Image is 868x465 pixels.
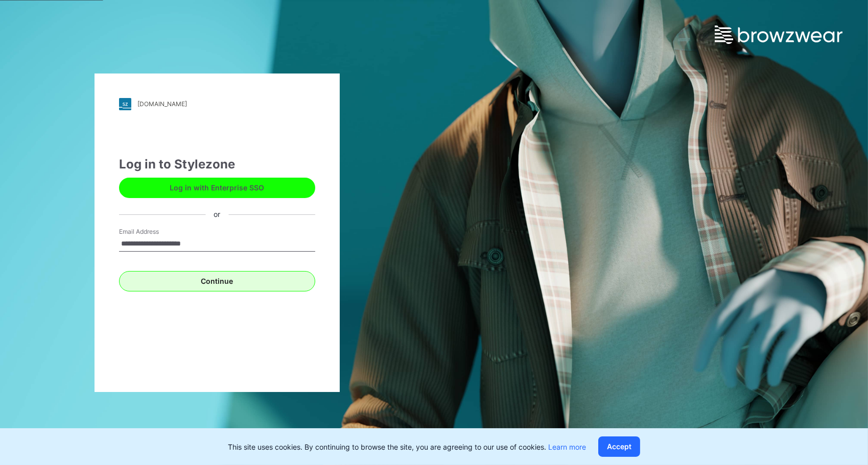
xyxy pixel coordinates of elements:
[598,436,640,457] button: Accept
[137,100,187,108] div: [DOMAIN_NAME]
[228,442,586,452] p: This site uses cookies. By continuing to browse the site, you are agreeing to our use of cookies.
[205,209,228,220] div: or
[119,98,315,110] a: [DOMAIN_NAME]
[548,443,586,451] a: Learn more
[119,178,315,198] button: Log in with Enterprise SSO
[119,98,131,110] img: stylezone-logo.562084cfcfab977791bfbf7441f1a819.svg
[119,227,191,236] label: Email Address
[119,271,315,291] button: Continue
[715,26,842,44] img: browzwear-logo.e42bd6dac1945053ebaf764b6aa21510.svg
[119,155,315,174] div: Log in to Stylezone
